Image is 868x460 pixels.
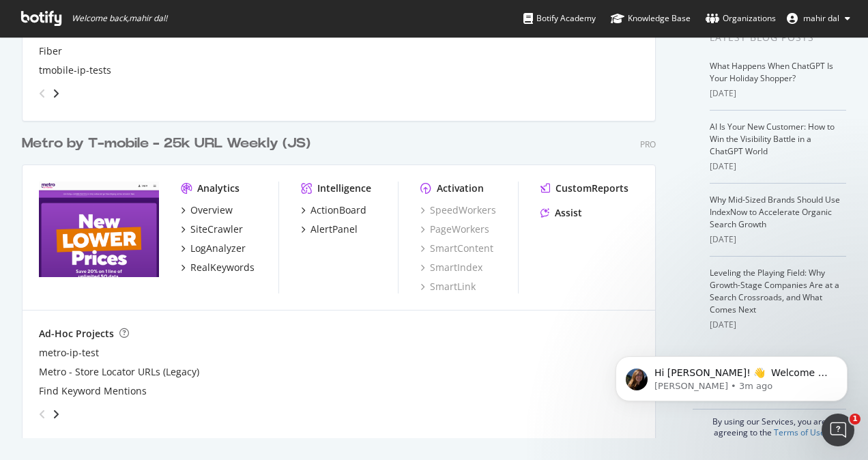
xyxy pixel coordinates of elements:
[555,182,628,195] div: CustomReports
[611,12,691,25] div: Knowledge Base
[693,409,846,438] div: By using our Services, you are agreeing to the
[640,139,656,150] div: Pro
[39,384,147,398] a: Find Keyword Mentions
[710,87,846,100] div: [DATE]
[822,414,854,446] iframe: Intercom live chat
[803,12,839,24] span: mahir dal
[437,182,484,195] div: Activation
[540,182,628,195] a: CustomReports
[39,182,159,278] img: metrobyt-mobile.com
[301,222,358,236] a: AlertPanel
[22,134,310,154] div: Metro by T-mobile - 25k URL Weekly (JS)
[710,121,835,157] a: AI Is Your New Customer: How to Win the Visibility Battle in a ChatGPT World
[710,60,833,84] a: What Happens When ChatGPT Is Your Holiday Shopper?
[850,414,860,425] span: 1
[710,194,840,230] a: Why Mid-Sized Brands Should Use IndexNow to Accelerate Organic Search Growth
[317,182,371,195] div: Intelligence
[190,242,246,255] div: LogAnalyzer
[420,222,489,236] a: PageWorkers
[310,222,358,236] div: AlertPanel
[301,203,366,217] a: ActionBoard
[706,12,776,25] div: Organizations
[51,407,61,421] div: angle-right
[181,203,233,217] a: Overview
[197,182,240,195] div: Analytics
[310,203,366,217] div: ActionBoard
[39,63,111,77] a: tmobile-ip-tests
[710,319,846,331] div: [DATE]
[39,44,62,58] a: Fiber
[22,134,316,154] a: Metro by T-mobile - 25k URL Weekly (JS)
[33,403,51,425] div: angle-left
[555,206,582,220] div: Assist
[181,222,243,236] a: SiteCrawler
[190,261,255,274] div: RealKeywords
[420,261,482,274] a: SmartIndex
[523,12,596,25] div: Botify Academy
[39,365,199,379] a: Metro - Store Locator URLs (Legacy)
[72,13,167,24] span: Welcome back, mahir dal !
[774,427,825,438] a: Terms of Use
[420,203,496,217] a: SpeedWorkers
[190,222,243,236] div: SiteCrawler
[710,267,839,315] a: Leveling the Playing Field: Why Growth-Stage Companies Are at a Search Crossroads, and What Comes...
[39,327,114,341] div: Ad-Hoc Projects
[190,203,233,217] div: Overview
[181,242,246,255] a: LogAnalyzer
[420,242,493,255] a: SmartContent
[51,87,61,100] div: angle-right
[39,346,99,360] a: metro-ip-test
[776,8,861,29] button: mahir dal
[540,206,582,220] a: Assist
[33,83,51,104] div: angle-left
[595,328,868,423] iframe: Intercom notifications message
[420,280,476,293] a: SmartLink
[181,261,255,274] a: RealKeywords
[710,233,846,246] div: [DATE]
[710,160,846,173] div: [DATE]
